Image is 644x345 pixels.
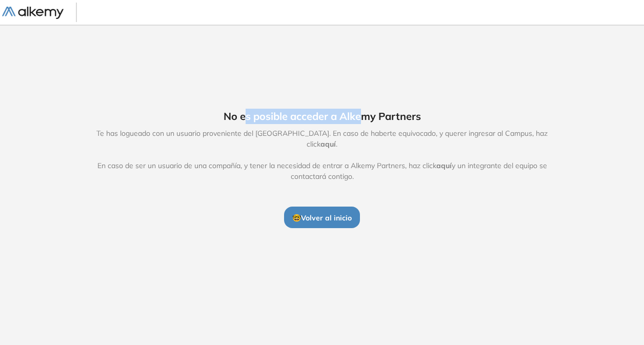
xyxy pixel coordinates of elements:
[224,109,421,124] span: No es posible acceder a Alkemy Partners
[292,213,352,222] span: 🤓 Volver al inicio
[284,207,360,228] button: 🤓Volver al inicio
[320,139,336,149] span: aquí
[436,161,452,170] span: aquí
[2,7,64,19] img: Logo
[86,128,558,182] span: Te has logueado con un usuario proveniente del [GEOGRAPHIC_DATA]. En caso de haberte equivocado, ...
